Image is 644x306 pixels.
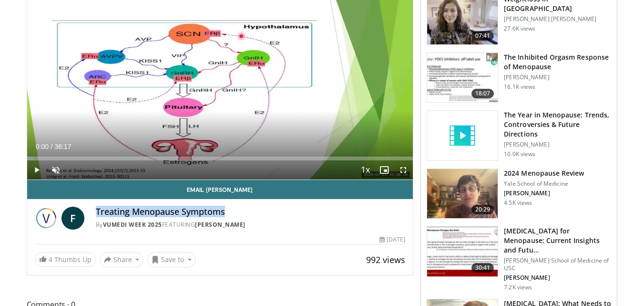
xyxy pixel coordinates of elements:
[96,221,406,229] div: By FEATURING
[504,74,611,81] p: [PERSON_NAME]
[471,263,494,273] span: 30:41
[96,207,406,217] h4: Treating Menopause Symptoms
[394,160,413,179] button: Fullscreen
[504,284,532,291] p: 7.2K views
[27,160,46,179] button: Play
[356,160,375,179] button: Playback Rate
[504,15,611,23] p: [PERSON_NAME] [PERSON_NAME]
[427,111,498,160] img: video_placeholder_short.svg
[427,53,611,103] a: 18:07 The Inhibited Orgasm Response of Menopause [PERSON_NAME] 16.1K views
[35,207,58,230] img: Vumedi Week 2025
[504,199,532,207] p: 4.5K views
[504,257,611,272] p: [PERSON_NAME] School of Medicine of USC
[504,150,535,158] p: 10.0K views
[471,89,494,98] span: 18:07
[504,110,611,139] h3: The Year in Menopause: Trends, Controversies & Future Directions
[504,25,535,32] p: 27.6K views
[27,180,413,199] a: Email [PERSON_NAME]
[427,53,498,103] img: 283c0f17-5e2d-42ba-a87c-168d447cdba4.150x105_q85_crop-smart_upscale.jpg
[504,180,584,188] p: Yale School of Medicine
[471,31,494,41] span: 07:41
[504,53,611,72] h3: The Inhibited Orgasm Response of Menopause
[61,207,84,230] a: F
[504,190,584,197] p: [PERSON_NAME]
[504,274,611,282] p: [PERSON_NAME]
[103,221,162,229] a: Vumedi Week 2025
[427,169,611,219] a: 20:29 2024 Menopause Review Yale School of Medicine [PERSON_NAME] 4.5K views
[471,205,494,214] span: 20:29
[36,143,49,150] span: 0:00
[427,226,611,291] a: 30:41 [MEDICAL_DATA] for Menopause: Current Insights and Futu… [PERSON_NAME] School of Medicine o...
[27,157,413,160] div: Progress Bar
[51,143,53,150] span: /
[100,252,144,267] button: Share
[195,221,245,229] a: [PERSON_NAME]
[147,252,196,267] button: Save to
[504,226,611,255] h3: [MEDICAL_DATA] for Menopause: Current Insights and Futu…
[427,110,611,161] a: The Year in Menopause: Trends, Controversies & Future Directions [PERSON_NAME] 10.0K views
[366,254,405,265] span: 992 views
[504,83,535,91] p: 16.1K views
[49,255,52,264] span: 4
[379,235,405,244] div: [DATE]
[427,169,498,219] img: 692f135d-47bd-4f7e-b54d-786d036e68d3.150x105_q85_crop-smart_upscale.jpg
[427,227,498,276] img: 47271b8a-94f4-49c8-b914-2a3d3af03a9e.150x105_q85_crop-smart_upscale.jpg
[46,160,65,179] button: Unmute
[375,160,394,179] button: Enable picture-in-picture mode
[54,143,71,150] span: 36:17
[504,169,584,178] h3: 2024 Menopause Review
[504,141,611,148] p: [PERSON_NAME]
[35,252,96,267] a: 4 Thumbs Up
